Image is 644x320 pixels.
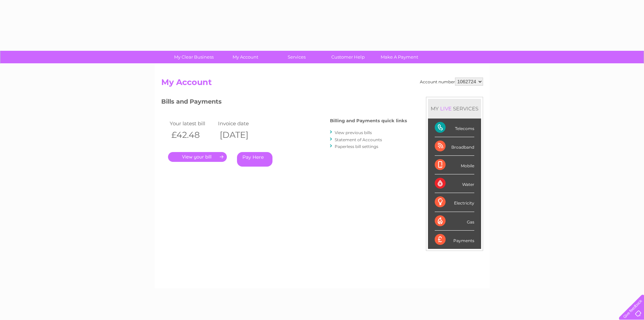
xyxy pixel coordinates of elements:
a: Services [269,51,325,63]
div: LIVE [439,105,453,112]
td: Invoice date [216,119,265,128]
div: Telecoms [435,119,474,137]
a: Customer Help [320,51,376,63]
td: Your latest bill [168,119,217,128]
div: Account number [420,78,483,86]
th: [DATE] [216,128,265,142]
div: Broadband [435,137,474,156]
a: View previous bills [335,130,372,135]
div: Water [435,174,474,193]
a: My Account [217,51,273,63]
a: Statement of Accounts [335,137,382,142]
div: Payments [435,231,474,249]
div: Electricity [435,193,474,212]
a: Pay Here [237,152,272,167]
div: MY SERVICES [428,99,481,118]
a: My Clear Business [166,51,222,63]
div: Mobile [435,156,474,174]
h3: Bills and Payments [161,97,407,109]
a: Paperless bill settings [335,144,378,149]
a: . [168,152,227,162]
a: Make A Payment [372,51,427,63]
th: £42.48 [168,128,217,142]
div: Gas [435,212,474,231]
h4: Billing and Payments quick links [330,118,407,123]
h2: My Account [161,78,483,90]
